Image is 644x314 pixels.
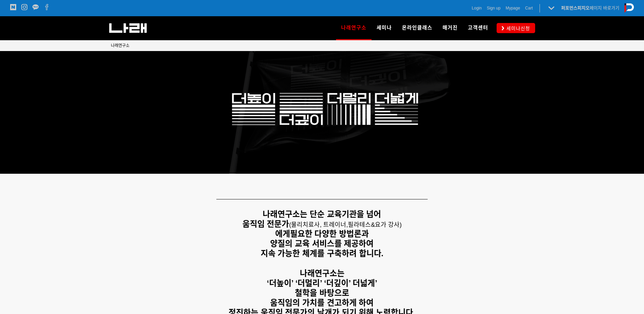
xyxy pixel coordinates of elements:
[290,229,369,238] strong: 필요한 다양한 방법론과
[341,22,366,33] span: 나래연구소
[468,25,488,31] span: 고객센터
[561,5,619,10] a: 퍼포먼스피지오페이지 바로가기
[402,25,432,31] span: 온라인클래스
[348,221,402,228] span: 필라테스&요가 강사)
[300,269,344,278] strong: 나래연구소는
[506,5,520,11] a: Mypage
[263,210,381,219] strong: 나래연구소는 단순 교육기관을 넘어
[561,5,590,10] strong: 퍼포먼스피지오
[437,16,463,40] a: 매거진
[472,5,482,11] a: Login
[275,229,290,238] strong: 에게
[270,239,374,248] strong: 양질의 교육 서비스를 제공하여
[372,16,397,40] a: 세미나
[463,16,493,40] a: 고객센터
[111,42,129,49] a: 나래연구소
[525,5,533,11] a: Cart
[504,25,530,32] span: 세미나신청
[289,221,348,228] span: (
[397,16,437,40] a: 온라인클래스
[111,43,129,48] span: 나래연구소
[270,298,374,307] strong: 움직임의 가치를 견고하게 하여
[242,219,289,228] strong: 움직임 전문가
[377,25,392,31] span: 세미나
[295,288,349,297] strong: 철학을 바탕으로
[336,16,372,40] a: 나래연구소
[291,221,348,228] span: 물리치료사, 트레이너,
[487,5,501,11] a: Sign up
[497,23,535,33] a: 세미나신청
[267,279,377,288] strong: ‘더높이’ ‘더멀리’ ‘더깊이’ 더넓게’
[261,249,383,258] strong: 지속 가능한 체계를 구축하려 합니다.
[443,25,458,31] span: 매거진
